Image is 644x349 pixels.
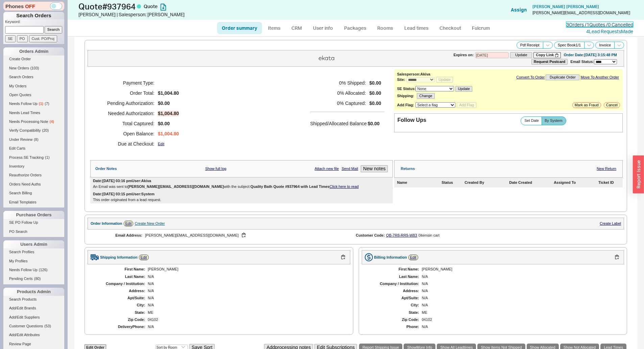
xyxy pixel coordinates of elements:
[509,180,552,185] div: Date Created
[3,323,64,330] a: Customer Questions(53)
[435,22,466,34] a: Checkout
[158,90,179,96] span: $1,004.80
[124,221,134,226] a: Edit
[78,11,324,18] div: [PERSON_NAME] | Salesperson: [PERSON_NAME]
[3,181,64,188] a: Orders Need Auths
[533,52,561,58] button: Copy Link
[558,43,581,47] span: Spec Book 1 / 1
[368,267,419,271] div: First Name:
[330,184,359,189] a: Click here to read
[3,305,64,312] a: Add/Edit Brands
[39,102,43,106] span: ( 1 )
[9,66,29,70] span: New Orders
[3,91,64,99] a: Open Quotes
[419,233,439,238] div: 0 item s in cart
[3,314,64,321] a: Add/Edit Suppliers
[3,136,64,143] a: Under Review(8)
[368,318,419,322] div: Zip Code:
[34,277,41,281] span: ( 80 )
[570,60,594,64] span: Email Status:
[263,22,285,34] a: Items
[3,12,64,19] h1: Search Orders
[94,325,145,329] div: Delivery Phone:
[368,275,419,279] div: Last Name:
[158,101,170,106] span: $0.00
[93,179,151,183] div: Date: [DATE] 03:16 pm User: Akiva
[369,101,381,106] span: $0.00
[422,275,618,279] div: N/A
[3,258,64,265] a: My Profiles
[397,87,415,91] b: SE Status:
[9,128,41,132] span: Verify Compatibility
[3,331,64,339] a: Add/Edit Attributes
[93,198,390,202] div: This order originated from a lead request.
[554,42,585,49] button: Spec Book1/1
[287,22,307,34] a: CRM
[158,121,179,127] span: $0.00
[148,303,343,307] div: N/A
[128,184,224,189] b: [PERSON_NAME][EMAIL_ADDRESS][DOMAIN_NAME]
[94,318,145,322] div: Zip Code:
[39,268,48,272] span: ( 126 )
[9,137,32,141] span: Under Review
[368,325,618,329] div: N/A
[598,180,620,185] div: Ticket ID
[422,310,618,315] div: ME
[399,22,433,34] a: Lead times
[3,190,64,197] a: Search Billing
[532,10,630,15] div: [PERSON_NAME][EMAIL_ADDRESS][DOMAIN_NAME]
[524,118,539,123] span: Set Date
[554,180,597,185] div: Assigned To
[310,78,366,88] h5: 0 % Shipped:
[158,131,179,137] span: $1,004.80
[217,22,262,34] a: Order summary
[44,324,51,328] span: ( 53 )
[457,102,476,108] button: Add Flag
[315,167,339,171] a: Attach new file
[3,240,64,248] div: Users Admin
[373,22,398,34] a: Rooms
[3,154,64,161] a: Process SE Tracking(1)
[599,43,611,47] span: Invoice
[531,59,568,65] button: Request Postcard
[3,47,64,56] div: Orders Admin
[368,121,380,126] span: $0.00
[467,22,495,34] a: Fulcrum
[3,296,64,303] a: Search Products
[532,4,599,9] span: [PERSON_NAME] [PERSON_NAME]
[45,155,49,159] span: ( 1 )
[397,103,414,107] b: Add Flag:
[5,19,64,26] p: Keyword:
[45,26,63,33] input: Search
[3,145,64,152] a: Edit Carts
[3,219,64,226] a: SE PO Follow Up
[597,167,616,171] a: New Return
[308,22,338,34] a: User info
[3,163,64,170] a: Inventory
[604,102,620,108] button: Cancel
[17,35,28,42] input: PO
[575,103,599,107] span: Mark as Fraud
[595,42,615,49] button: Invoice
[99,118,154,129] h5: Total Captured:
[3,199,64,206] a: Email Templates
[251,184,330,189] b: Quality Bath Quote #937964 with Lead Times
[397,72,430,76] b: Salesperson: Akiva
[29,35,57,42] input: Cust. PO/Proj
[566,22,633,27] a: 3Orders /1Quotes /0 Cancelled
[422,282,618,286] div: N/A
[374,255,407,260] div: Billing Information
[148,282,343,286] div: N/A
[310,119,366,128] h5: Shipped/Allocated Balance
[455,86,472,92] button: Update
[417,93,435,99] button: Change
[368,325,419,329] div: Phone:
[148,275,343,279] div: N/A
[310,98,366,108] h5: 0 % Captured:
[94,289,145,293] div: Address:
[99,129,154,139] h5: Open Balance:
[99,78,154,88] h5: Payment Type:
[3,275,64,282] a: Pending Certs(80)
[139,255,149,260] a: Edit
[534,60,566,64] b: Request Postcard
